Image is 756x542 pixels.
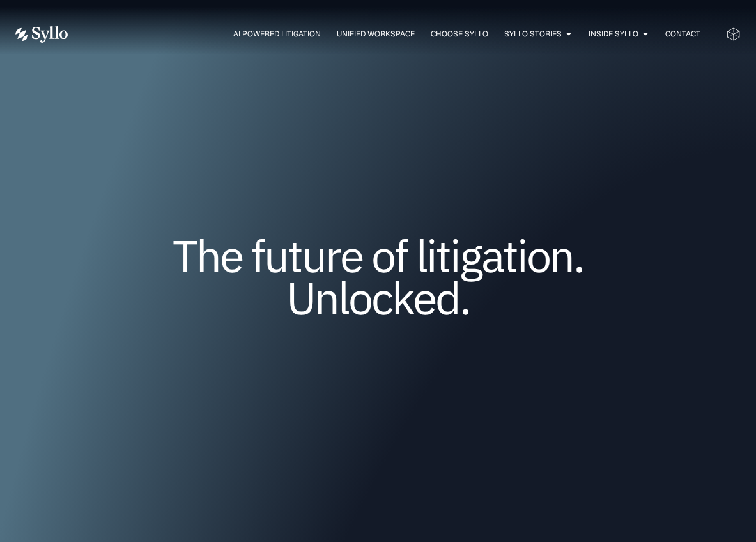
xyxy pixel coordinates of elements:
h1: The future of litigation. Unlocked. [92,235,664,319]
a: Choose Syllo [431,28,488,40]
div: Menu Toggle [93,28,700,40]
nav: Menu [93,28,700,40]
a: Syllo Stories [504,28,562,40]
a: AI Powered Litigation [233,28,321,40]
a: Unified Workspace [337,28,415,40]
img: Vector [15,26,68,43]
a: Inside Syllo [589,28,638,40]
a: Contact [665,28,700,40]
